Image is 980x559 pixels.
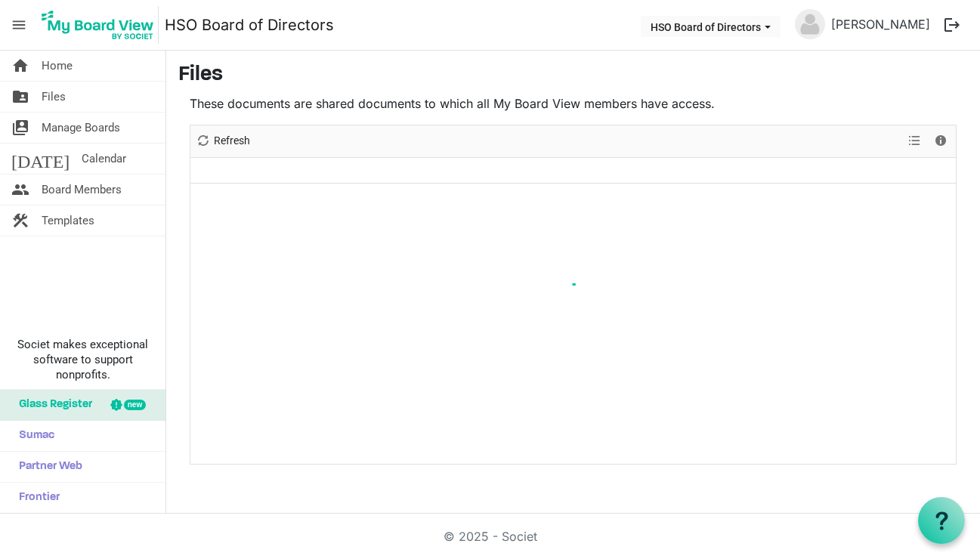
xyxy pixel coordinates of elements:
[11,174,29,205] span: people
[11,205,29,236] span: construction
[795,9,825,39] img: no-profile-picture.svg
[178,63,968,88] h3: Files
[825,9,936,39] a: [PERSON_NAME]
[11,452,82,482] span: Partner Web
[11,82,29,112] span: folder_shared
[11,144,70,174] span: [DATE]
[936,9,968,41] button: logout
[42,205,94,236] span: Templates
[11,421,54,451] span: Sumac
[7,337,159,382] span: Societ makes exceptional software to support nonprofits.
[190,94,957,113] p: These documents are shared documents to which all My Board View members have access.
[82,144,126,174] span: Calendar
[42,174,122,205] span: Board Members
[11,390,92,420] span: Glass Register
[42,82,66,112] span: Files
[11,483,60,513] span: Frontier
[124,400,146,410] div: new
[165,10,334,40] a: HSO Board of Directors
[37,6,165,44] a: My Board View Logo
[11,51,29,81] span: home
[37,6,159,44] img: My Board View Logo
[444,529,537,544] a: © 2025 - Societ
[42,51,73,81] span: Home
[42,113,120,143] span: Manage Boards
[11,113,29,143] span: switch_account
[641,16,781,37] button: HSO Board of Directors dropdownbutton
[5,11,33,39] span: menu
